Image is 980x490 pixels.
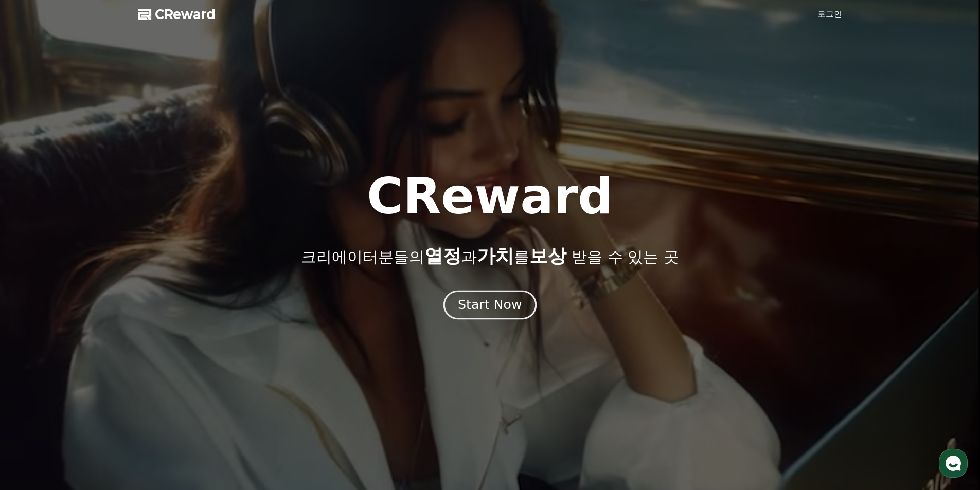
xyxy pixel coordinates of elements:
span: 설정 [159,341,171,350]
button: Start Now [443,290,537,319]
a: 로그인 [817,8,842,21]
span: 가치 [477,245,514,266]
a: Start Now [446,301,534,311]
a: 대화 [68,326,133,352]
a: 설정 [133,326,198,352]
span: 보상 [529,245,566,266]
span: 대화 [94,342,106,350]
h1: CReward [367,172,613,221]
a: 홈 [3,326,68,352]
a: CReward [138,6,216,23]
span: 홈 [32,341,39,350]
p: 크리에이터분들의 과 를 받을 수 있는 곳 [301,246,679,266]
div: Start Now [458,296,522,314]
span: CReward [155,6,216,23]
span: 열정 [424,245,461,266]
